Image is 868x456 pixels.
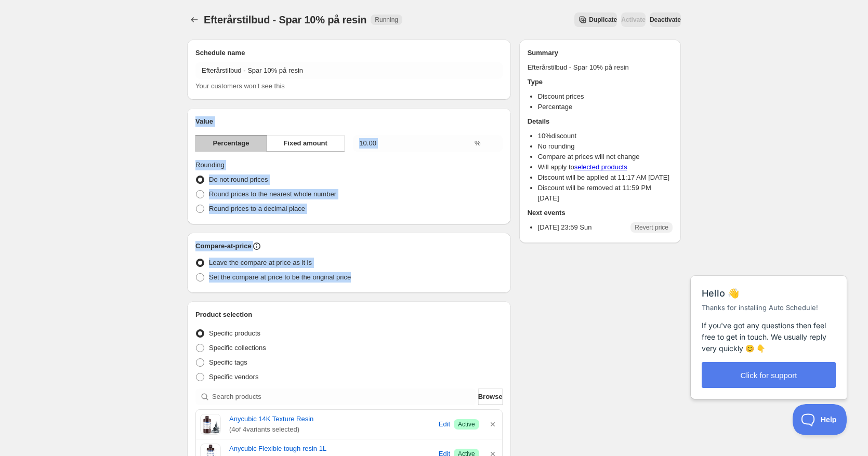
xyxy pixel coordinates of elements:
[650,16,681,24] span: Deactivate
[209,259,312,266] span: Leave the compare at price as it is
[209,205,305,212] span: Round prices to a decimal place
[439,419,450,430] span: Edit
[650,12,681,27] button: Deactivate
[528,116,673,127] h2: Details
[204,14,366,25] span: Efterårstilbud - Spar 10% på resin
[635,223,668,232] span: Revert price
[209,190,336,198] span: Round prices to the nearest whole number
[195,241,252,251] h2: Compare-at-price
[528,48,673,58] h2: Summary
[195,48,503,58] h2: Schedule name
[589,16,617,24] span: Duplicate
[538,131,673,141] li: 10 % discount
[195,161,225,169] span: Rounding
[478,392,503,402] span: Browse
[187,12,202,27] button: Schedules
[195,116,503,127] h2: Value
[209,329,260,337] span: Specific products
[195,135,267,152] button: Percentage
[266,135,345,152] button: Fixed amount
[283,138,327,149] span: Fixed amount
[538,162,673,172] li: Will apply to
[528,62,673,73] p: Efterårstilbud - Spar 10% på resin
[458,420,475,428] span: Active
[200,414,221,435] img: Anycubic Texture Resin - Danmarks største udvalg af resin hos 3D Saga
[574,12,617,27] button: Secondary action label
[538,141,673,152] li: No rounding
[195,310,503,320] h2: Product selection
[375,16,398,24] span: Running
[229,424,435,435] span: ( 4 of 4 variants selected)
[538,152,673,162] li: Compare at prices will not change
[686,250,853,404] iframe: Help Scout Beacon - Messages and Notifications
[793,404,847,435] iframe: Help Scout Beacon - Open
[538,172,673,183] li: Discount will be applied at 11:17 AM [DATE]
[528,77,673,87] h2: Type
[195,82,285,90] span: Your customers won't see this
[538,222,592,233] p: [DATE] 23:59 Sun
[538,91,673,102] li: Discount prices
[528,208,673,218] h2: Next events
[209,358,247,366] span: Specific tags
[538,102,673,112] li: Percentage
[213,138,249,149] span: Percentage
[538,183,673,204] li: Discount will be removed at 11:59 PM [DATE]
[574,163,627,171] a: selected products
[475,139,481,147] span: %
[212,388,476,405] input: Search products
[209,373,258,381] span: Specific vendors
[209,273,351,281] span: Set the compare at price to be the original price
[478,388,503,405] button: Browse
[229,414,435,424] a: Anycubic 14K Texture Resin
[209,176,268,183] span: Do not round prices
[229,444,435,454] a: Anycubic Flexible tough resin 1L
[437,416,452,433] button: Edit
[209,344,266,352] span: Specific collections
